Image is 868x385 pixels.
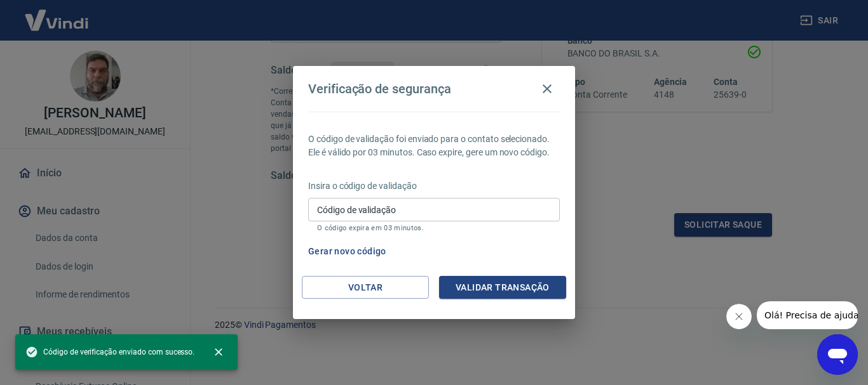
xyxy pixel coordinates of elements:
[757,301,858,329] iframe: Mensagem da empresa
[726,304,752,329] iframe: Fechar mensagem
[308,81,451,96] h4: Verificação de segurança
[303,240,391,263] button: Gerar novo código
[308,179,560,193] p: Insira o código de validação
[817,334,858,375] iframe: Botão para abrir a janela de mensagens
[439,276,566,299] button: Validar transação
[308,133,560,159] p: O código de validação foi enviado para o contato selecionado. Ele é válido por 03 minutos. Caso e...
[205,338,233,366] button: close
[8,9,107,19] span: Olá! Precisa de ajuda?
[25,346,194,358] span: Código de verificação enviado com sucesso.
[302,276,429,299] button: Voltar
[317,224,551,232] p: O código expira em 03 minutos.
